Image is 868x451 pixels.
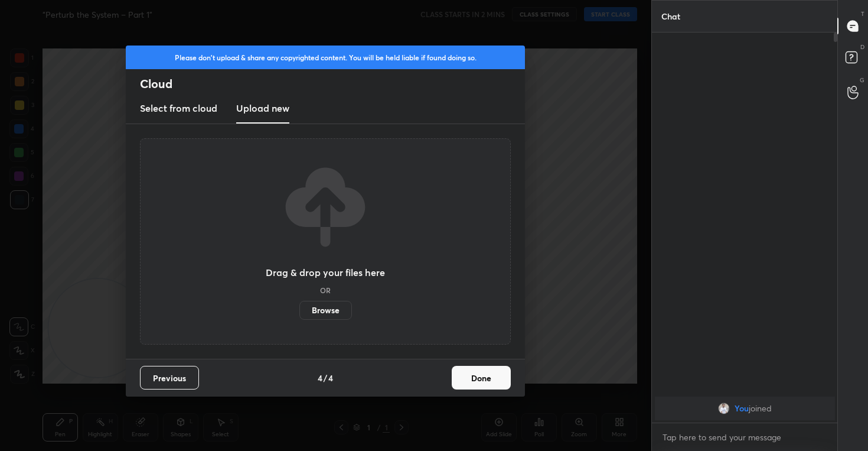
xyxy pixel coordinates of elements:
[452,366,511,390] button: Done
[735,404,749,413] span: You
[860,76,864,85] p: G
[328,372,333,384] h4: 4
[860,43,864,51] p: D
[140,76,525,92] h2: Cloud
[320,287,331,294] h5: OR
[266,268,385,277] h3: Drag & drop your files here
[652,1,690,32] p: Chat
[236,101,289,115] h3: Upload new
[126,46,525,69] div: Please don't upload & share any copyrighted content. You will be held liable if found doing so.
[318,372,322,384] h4: 4
[861,9,864,18] p: T
[652,394,838,423] div: grid
[140,366,199,390] button: Previous
[140,101,217,115] h3: Select from cloud
[749,404,772,413] span: joined
[324,372,327,384] h4: /
[718,403,730,414] img: 5fec7a98e4a9477db02da60e09992c81.jpg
